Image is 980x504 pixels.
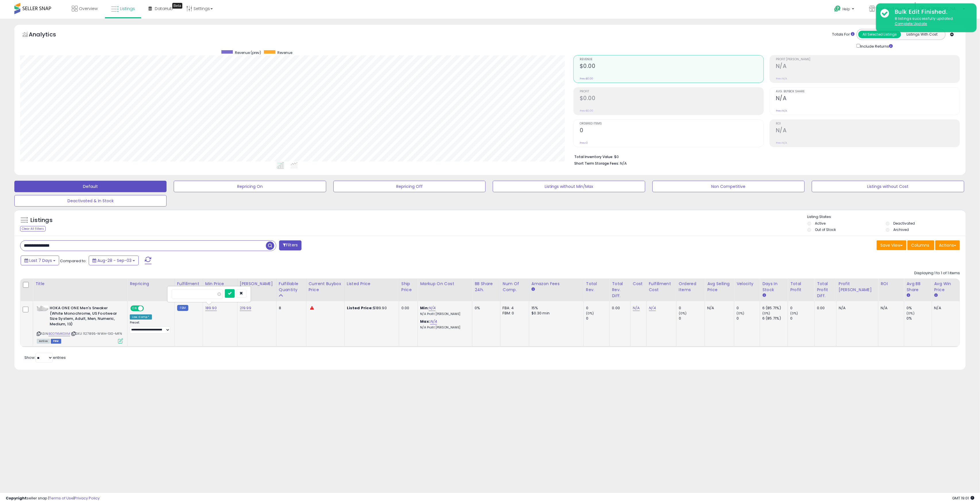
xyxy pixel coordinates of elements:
[574,154,613,159] b: Total Inventory Value:
[430,319,437,324] a: N/A
[586,281,607,293] div: Total Rev.
[240,281,274,287] div: [PERSON_NAME]
[895,21,927,26] u: Complete Update
[776,58,960,61] span: Profit [PERSON_NAME]
[679,281,702,293] div: Ordered Items
[776,127,960,135] h2: N/A
[420,319,430,324] b: Max:
[130,321,170,334] div: Preset:
[49,331,70,336] a: B0DTKMKGXM
[679,305,705,311] div: 0
[205,281,235,287] div: Min Price
[790,316,814,321] div: 0
[737,281,757,287] div: Velocity
[172,3,182,9] div: Tooltip anchor
[277,50,292,55] span: Revenue
[130,281,172,287] div: Repricing
[737,305,760,311] div: 0
[503,281,527,293] div: Num of Comp.
[914,271,960,276] div: Displaying 1 to 1 of 1 items
[586,305,610,311] div: 0
[97,258,132,263] span: Aug-28 - Sep-03
[120,6,135,11] span: Listings
[429,305,436,311] a: N/A
[620,161,627,166] span: N/A
[177,281,200,287] div: Fulfillment
[737,316,760,321] div: 0
[155,6,173,11] span: DataHub
[901,31,944,38] button: Listings With Cost
[130,314,152,320] div: Low. Comp *
[401,281,415,293] div: Ship Price
[420,326,468,330] p: N/A Profit [PERSON_NAME]
[20,226,46,231] div: Clear All Filters
[347,281,397,287] div: Listed Price
[934,305,955,311] div: N/A
[858,31,901,38] button: All Selected Listings
[240,305,251,311] a: 219.99
[89,256,139,265] button: Aug-28 - Sep-03
[309,281,342,293] div: Current Buybox Price
[14,181,167,192] button: Default
[776,63,960,71] h2: N/A
[580,90,763,93] span: Profit
[580,77,593,80] small: Prev: $0.00
[475,281,498,293] div: BB Share 24h.
[29,258,52,263] span: Last 7 Days
[79,6,98,11] span: Overview
[881,281,902,287] div: ROI
[29,30,67,40] h5: Analytics
[707,305,730,311] div: N/A
[574,153,956,160] li: $0
[832,32,855,37] div: Totals For
[531,311,579,316] div: $0.30 min
[649,305,656,311] a: N/A
[815,221,826,226] label: Active
[834,5,841,12] i: Get Help
[612,281,628,299] div: Total Rev. Diff.
[776,122,960,125] span: ROI
[279,281,304,293] div: Fulfillable Quantity
[51,339,61,344] span: FBM
[830,1,860,19] a: Help
[14,195,167,207] button: Deactivated & In Stock
[580,127,763,135] h2: 0
[531,287,535,292] small: Amazon Fees.
[420,312,468,316] p: N/A Profit [PERSON_NAME]
[574,161,619,166] b: Short Term Storage Fees:
[71,331,122,336] span: | SKU: 1127895-WWH-130-MFN
[420,305,429,311] b: Min:
[503,311,525,316] div: FBM: 0
[235,50,261,55] span: Revenue (prev)
[776,109,787,112] small: Prev: N/A
[580,95,763,103] h2: $0.00
[817,281,834,299] div: Total Profit Diff.
[911,242,929,248] span: Columns
[60,258,86,264] span: Compared to:
[790,311,798,316] small: (0%)
[493,181,645,192] button: Listings without Min/Max
[807,214,966,220] p: Listing States:
[776,95,960,103] h2: N/A
[776,77,787,80] small: Prev: N/A
[893,227,909,232] label: Archived
[852,43,900,49] div: Include Returns
[815,227,836,232] label: Out of Stock
[633,281,644,287] div: Cost
[790,281,812,293] div: Total Profit
[279,240,301,250] button: Filters
[205,305,217,311] a: 189.90
[907,240,934,250] button: Columns
[580,58,763,61] span: Revenue
[143,306,152,311] span: OFF
[50,305,119,328] b: HOKA ONE ONE Men's Sneaker (White Monochrome, US Footwear Size System, Adult, Men, Numeric, Mediu...
[649,281,674,293] div: Fulfillment Cost
[812,181,964,192] button: Listings without Cost
[131,306,138,311] span: ON
[580,63,763,71] h2: $0.00
[737,311,745,316] small: (0%)
[30,216,53,224] h5: Listings
[633,305,640,311] a: N/A
[839,281,876,293] div: Profit [PERSON_NAME]
[893,221,915,226] label: Deactivated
